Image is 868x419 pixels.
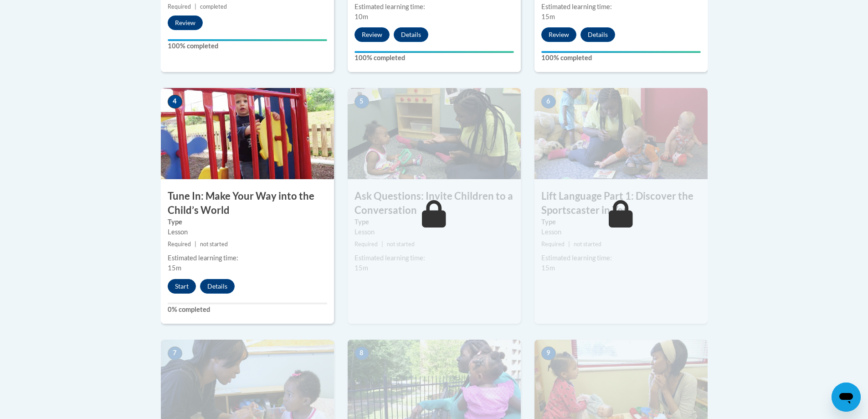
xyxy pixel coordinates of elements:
span: | [568,241,570,248]
span: | [381,241,383,248]
button: Details [580,27,615,42]
div: Estimated learning time: [354,253,514,263]
span: 6 [541,95,556,109]
span: 15m [168,264,181,272]
span: 9 [541,347,556,360]
h3: Ask Questions: Invite Children to a Conversation [348,189,521,217]
label: Type [168,217,327,227]
button: Review [354,27,390,42]
button: Review [541,27,576,42]
span: not started [387,241,415,248]
label: Type [541,217,701,227]
div: Lesson [168,227,327,237]
span: not started [200,241,228,248]
label: 0% completed [168,305,327,315]
span: 15m [354,264,368,272]
label: Type [354,217,514,227]
span: Required [354,241,378,248]
div: Estimated learning time: [541,2,701,12]
button: Details [394,27,428,42]
span: not started [574,241,601,248]
span: Required [168,3,191,10]
img: Course Image [348,88,521,179]
span: | [195,241,196,248]
label: 100% completed [168,41,327,51]
span: Required [541,241,565,248]
div: Estimated learning time: [354,2,514,12]
span: 7 [168,347,182,360]
span: 10m [354,13,368,21]
button: Review [168,16,203,30]
div: Lesson [541,227,701,237]
button: Start [168,279,196,294]
button: Details [200,279,235,294]
img: Course Image [161,88,334,179]
span: 5 [354,95,369,109]
div: Your progress [168,39,327,41]
span: 8 [354,347,369,360]
div: Estimated learning time: [541,253,701,263]
div: Your progress [354,51,514,53]
h3: Lift Language Part 1: Discover the Sportscaster in You [534,189,708,217]
img: Course Image [534,88,708,179]
iframe: Button to launch messaging window [832,383,861,412]
h3: Tune In: Make Your Way into the Child’s World [161,189,334,217]
span: | [195,3,196,10]
div: Your progress [541,51,701,53]
label: 100% completed [541,53,701,63]
span: 4 [168,95,182,109]
span: completed [200,3,227,10]
span: 15m [541,264,555,272]
label: 100% completed [354,53,514,63]
div: Estimated learning time: [168,253,327,263]
div: Lesson [354,227,514,237]
span: Required [168,241,191,248]
span: 15m [541,13,555,21]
